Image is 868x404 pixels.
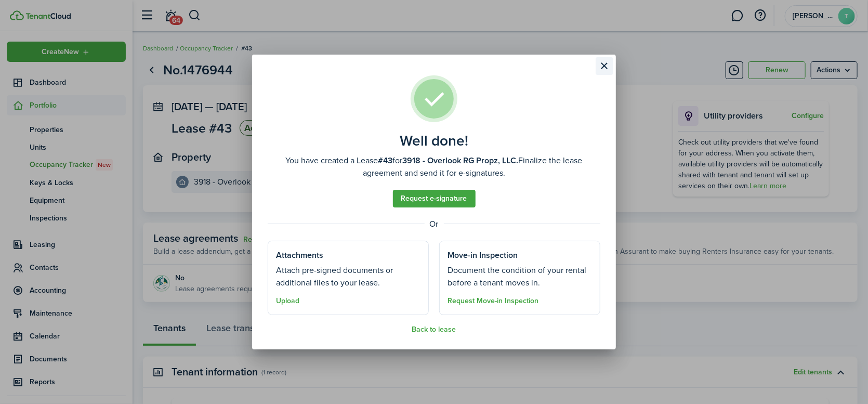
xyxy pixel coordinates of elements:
well-done-title: Well done! [400,133,468,149]
b: #43 [378,154,393,166]
well-done-section-description: Attach pre-signed documents or additional files to your lease. [276,264,420,289]
well-done-description: You have created a Lease for Finalize the lease agreement and send it for e-signatures. [268,154,600,179]
button: Upload [276,297,299,305]
button: Request Move-in Inspection [448,297,538,305]
b: 3918 - Overlook RG Propz, LLC. [403,154,519,166]
well-done-separator: Or [268,218,600,230]
button: Close modal [596,57,613,75]
well-done-section-title: Attachments [276,249,323,262]
button: Back to lease [412,325,456,334]
well-done-section-title: Move-in Inspection [448,249,518,262]
a: Request e-signature [393,190,476,207]
well-done-section-description: Document the condition of your rental before a tenant moves in. [448,264,592,289]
